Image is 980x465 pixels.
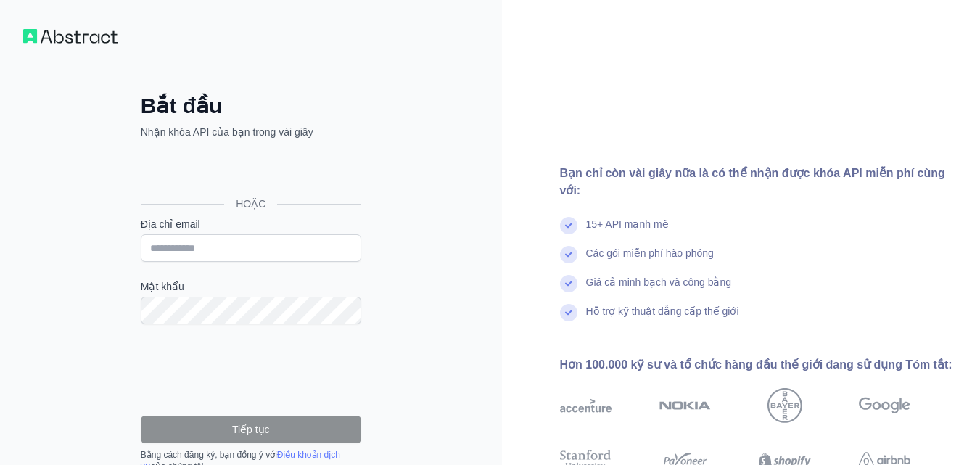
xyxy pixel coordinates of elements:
[859,388,910,423] img: Google
[560,217,577,234] img: dấu kiểm tra
[560,388,612,423] img: giọng nhấn mạnh
[141,342,361,398] iframe: reCAPTCHA
[133,155,366,187] iframe: Nút Đăng nhập bằng Google
[141,281,184,292] font: Mật khẩu
[141,126,313,138] font: Nhận khóa API của bạn trong vài giây
[767,388,802,423] img: Bayer
[560,304,577,321] img: dấu kiểm tra
[586,276,732,288] font: Giá cả minh bạch và công bằng
[586,247,714,259] font: Các gói miễn phí hào phóng
[232,424,270,435] font: Tiếp tục
[560,246,577,263] img: dấu kiểm tra
[586,305,739,317] font: Hỗ trợ kỹ thuật đẳng cấp thế giới
[141,94,223,118] font: Bắt đầu
[236,198,265,210] font: HOẶC
[141,450,277,460] font: Bằng cách đăng ký, bạn đồng ý với
[141,218,200,230] font: Địa chỉ email
[141,416,361,443] button: Tiếp tục
[586,218,669,230] font: 15+ API mạnh mẽ
[560,167,945,197] font: Bạn chỉ còn vài giây nữa là có thể nhận được khóa API miễn phí cùng với:
[560,358,952,371] font: Hơn 100.000 kỹ sư và tổ chức hàng đầu thế giới đang sử dụng Tóm tắt:
[659,388,711,423] img: Nokia
[560,275,577,292] img: dấu kiểm tra
[23,29,118,44] img: Quy trình làm việc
